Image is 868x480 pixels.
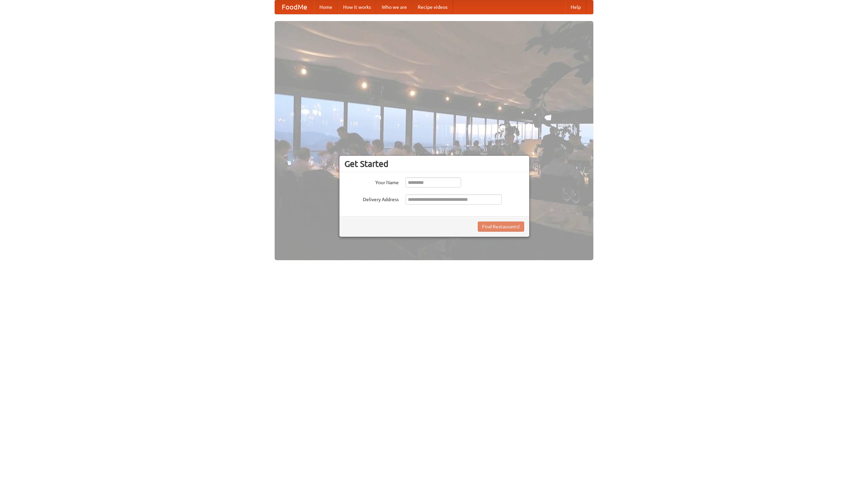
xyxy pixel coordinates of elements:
label: Delivery Address [344,194,399,203]
button: Find Restaurants! [478,222,524,232]
h3: Get Started [344,159,524,169]
a: Recipe videos [412,0,453,14]
a: Home [314,0,338,14]
a: How it works [338,0,376,14]
label: Your Name [344,177,399,186]
a: FoodMe [275,0,314,14]
a: Help [565,0,586,14]
a: Who we are [376,0,412,14]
